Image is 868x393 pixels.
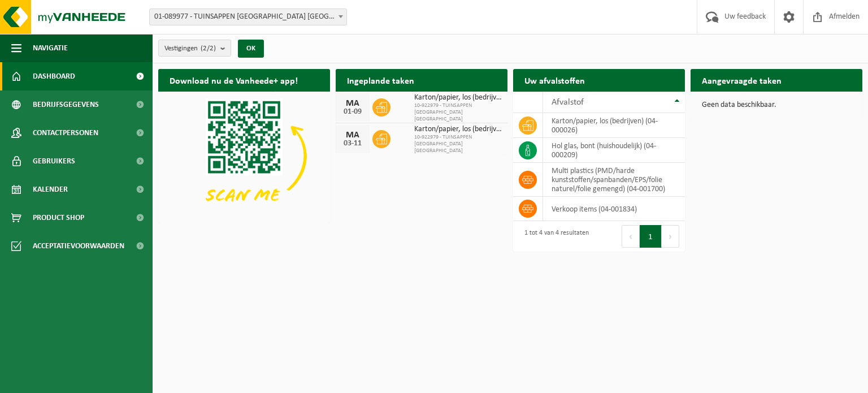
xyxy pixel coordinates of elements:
[414,93,502,102] span: Karton/papier, los (bedrijven)
[414,102,502,123] span: 10-922979 - TUINSAPPEN [GEOGRAPHIC_DATA] [GEOGRAPHIC_DATA]
[552,98,584,107] span: Afvalstof
[33,90,99,119] span: Bedrijfsgegevens
[691,69,793,91] h2: Aangevraagde taken
[543,113,685,138] td: karton/papier, los (bedrijven) (04-000026)
[543,197,685,221] td: verkoop items (04-001834)
[201,45,216,52] count: (2/2)
[513,69,596,91] h2: Uw afvalstoffen
[341,140,364,148] div: 03-11
[622,225,640,248] button: Previous
[150,9,346,25] span: 01-089977 - TUINSAPPEN LOMBARTS CALVILLE - VOORMEZELE
[414,134,502,154] span: 10-922979 - TUINSAPPEN [GEOGRAPHIC_DATA] [GEOGRAPHIC_DATA]
[164,40,216,57] span: Vestigingen
[33,34,68,62] span: Navigatie
[33,232,124,260] span: Acceptatievoorwaarden
[702,101,851,109] p: Geen data beschikbaar.
[543,138,685,163] td: hol glas, bont (huishoudelijk) (04-000209)
[640,225,662,248] button: 1
[238,40,264,58] button: OK
[33,175,68,204] span: Kalender
[158,92,330,221] img: Download de VHEPlus App
[341,99,364,108] div: MA
[158,40,231,57] button: Vestigingen(2/2)
[519,224,589,249] div: 1 tot 4 van 4 resultaten
[662,225,679,248] button: Next
[33,119,98,147] span: Contactpersonen
[414,125,502,134] span: Karton/papier, los (bedrijven)
[543,163,685,197] td: multi plastics (PMD/harde kunststoffen/spanbanden/EPS/folie naturel/folie gemengd) (04-001700)
[336,69,426,91] h2: Ingeplande taken
[33,62,75,90] span: Dashboard
[158,69,309,91] h2: Download nu de Vanheede+ app!
[341,131,364,140] div: MA
[33,204,84,232] span: Product Shop
[341,108,364,116] div: 01-09
[149,8,347,25] span: 01-089977 - TUINSAPPEN LOMBARTS CALVILLE - VOORMEZELE
[33,147,75,175] span: Gebruikers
